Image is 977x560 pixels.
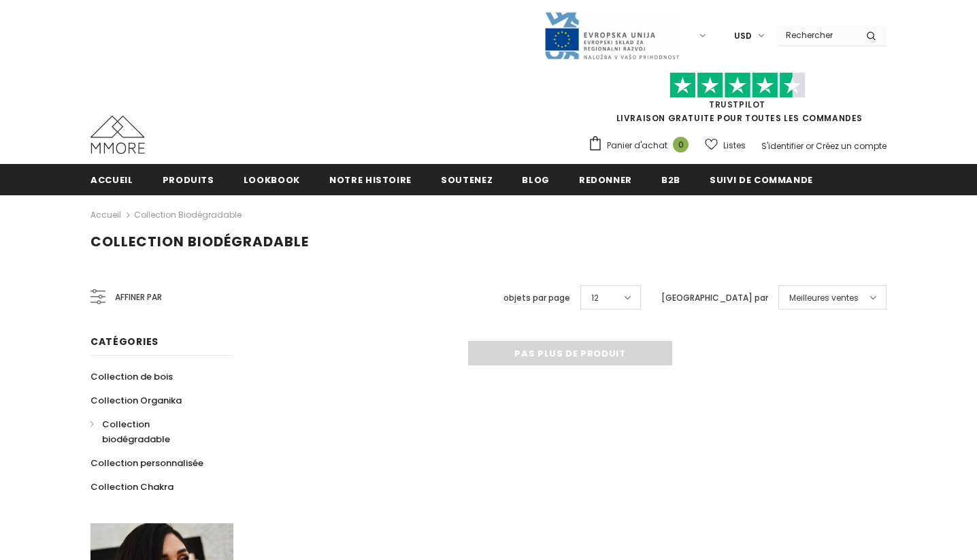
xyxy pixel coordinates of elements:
span: Collection biodégradable [102,418,170,446]
a: Accueil [90,164,133,195]
span: Redonner [579,174,632,186]
span: Produits [163,174,214,186]
span: Panier d'achat [607,139,667,152]
a: Collection biodégradable [134,209,242,220]
span: Affiner par [115,290,162,305]
span: Collection biodégradable [90,232,309,251]
span: USD [734,29,752,43]
span: 0 [673,137,689,152]
span: Listes [723,139,746,152]
span: soutenez [441,174,493,186]
label: objets par page [503,291,570,305]
img: Cas MMORE [90,116,145,154]
span: B2B [661,174,680,186]
span: Collection personnalisée [90,457,203,470]
a: Blog [522,164,550,195]
span: Collection Organika [90,394,182,407]
a: S'identifier [761,140,804,152]
a: Suivi de commande [710,164,813,195]
a: Redonner [579,164,632,195]
span: Collection Chakra [90,480,173,493]
label: [GEOGRAPHIC_DATA] par [661,291,768,305]
a: B2B [661,164,680,195]
img: Faites confiance aux étoiles pilotes [669,72,806,99]
span: 12 [591,291,599,305]
span: Accueil [90,174,133,186]
span: Notre histoire [329,174,412,186]
span: or [806,140,814,152]
a: TrustPilot [709,99,765,110]
a: Collection Chakra [90,475,173,499]
a: Collection Organika [90,389,182,412]
a: Listes [705,133,746,157]
a: Collection personnalisée [90,451,203,475]
span: LIVRAISON GRATUITE POUR TOUTES LES COMMANDES [588,78,887,124]
a: Panier d'achat 0 [588,135,695,156]
a: Collection biodégradable [90,412,218,451]
input: Search Site [778,25,856,45]
img: Javni Razpis [544,11,680,61]
span: Collection de bois [90,370,173,383]
a: Collection de bois [90,365,173,389]
span: Catégories [90,335,159,348]
a: Javni Razpis [544,29,680,41]
a: Notre histoire [329,164,412,195]
a: Produits [163,164,214,195]
a: Accueil [90,207,121,223]
span: Meilleures ventes [789,291,859,305]
span: Suivi de commande [710,174,813,186]
span: Blog [522,174,550,186]
span: Lookbook [244,174,300,186]
a: Lookbook [244,164,300,195]
a: Créez un compte [816,140,887,152]
a: soutenez [441,164,493,195]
